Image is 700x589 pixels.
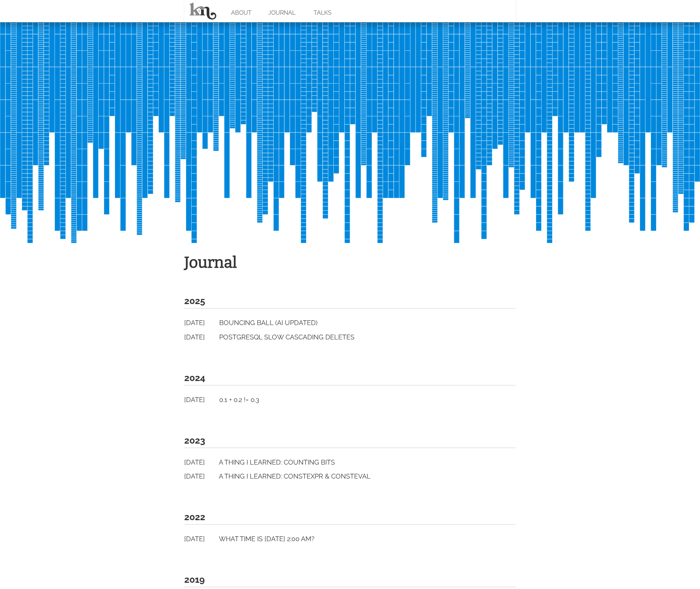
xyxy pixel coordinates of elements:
a: 0.1 + 0.2 != 0.3 [219,396,259,403]
a: A Thing I Learned: counting bits [219,458,335,466]
a: [DATE] [184,471,217,482]
h2: 2022 [184,509,516,525]
a: PostgreSQL Slow Cascading Deletes [219,333,354,341]
a: [DATE] [184,332,217,343]
h2: 2024 [184,370,516,385]
a: [DATE] [184,534,217,544]
h1: Journal [184,250,516,275]
h2: 2025 [184,293,516,308]
a: What time is [DATE] 2:00 AM? [219,535,315,543]
a: Bouncing Ball (AI Updated) [219,319,318,327]
a: [DATE] [184,457,217,468]
a: A Thing I Learned: constexpr & consteval [219,472,371,480]
a: [DATE] [184,318,217,328]
a: [DATE] [184,395,217,405]
h2: 2019 [184,572,516,587]
h2: 2023 [184,433,516,448]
